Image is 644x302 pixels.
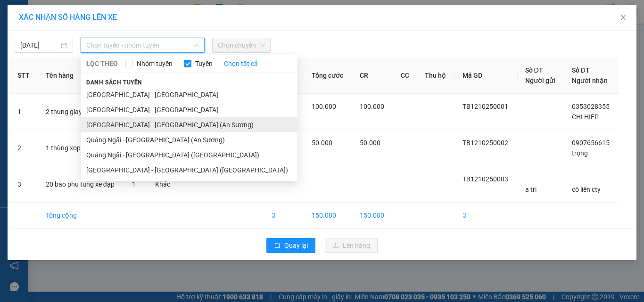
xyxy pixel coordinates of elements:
td: Khác [148,166,179,203]
span: close [619,14,627,21]
span: a tri [525,186,537,193]
td: 3 [264,203,305,229]
span: rollback [274,242,281,250]
span: trọng [572,149,588,157]
td: 3 [455,203,518,229]
td: Tổng cộng [38,203,124,229]
input: 12/10/2025 [20,40,59,50]
span: Người nhận [572,77,608,84]
span: CHI HIEP [572,113,599,121]
th: CR [352,57,393,94]
th: CC [393,57,418,94]
span: Tuyến [191,58,216,69]
span: XÁC NHẬN SỐ HÀNG LÊN XE [19,13,117,22]
span: 0353028355 [572,103,610,110]
th: Mã GD [455,57,518,94]
span: Số ĐT [525,66,543,74]
span: cô liên cty [572,186,601,193]
li: [GEOGRAPHIC_DATA] - [GEOGRAPHIC_DATA] [81,102,297,117]
span: TB1210250003 [462,175,508,183]
span: Nhóm tuyến [133,58,176,69]
th: Tên hàng [38,57,124,94]
span: 50.000 [312,139,332,147]
th: Thu hộ [417,57,454,94]
th: Tổng cước [304,57,352,94]
td: 2 [10,130,38,166]
td: 1 [10,94,38,130]
li: [GEOGRAPHIC_DATA] - [GEOGRAPHIC_DATA] [81,87,297,102]
td: 2 thung giay nhỏ [38,94,124,130]
span: Người gửi [525,77,555,84]
button: rollbackQuay lại [266,238,315,253]
span: Quay lại [284,240,308,251]
li: Quảng Ngãi - [GEOGRAPHIC_DATA] ([GEOGRAPHIC_DATA]) [81,147,297,163]
span: Số ĐT [572,66,590,74]
span: Danh sách tuyến [81,78,148,87]
button: Close [610,5,636,31]
span: Chọn chuyến [218,38,265,52]
span: TB1210250002 [462,139,508,147]
td: 150.000 [304,203,352,229]
span: TB1210250001 [462,103,508,110]
span: LỌC THEO [86,58,118,69]
span: 1 [132,180,136,188]
span: 0907656615 [572,139,610,147]
li: [GEOGRAPHIC_DATA] - [GEOGRAPHIC_DATA] (An Sương) [81,117,297,132]
li: Quảng Ngãi - [GEOGRAPHIC_DATA] (An Sương) [81,132,297,147]
span: 100.000 [360,103,384,110]
td: 150.000 [352,203,393,229]
span: down [194,42,199,48]
button: uploadLên hàng [325,238,378,253]
span: 50.000 [360,139,380,147]
td: 3 [10,166,38,203]
span: 100.000 [312,103,336,110]
td: 20 bao phu tung xe đạp [38,166,124,203]
li: [GEOGRAPHIC_DATA] - [GEOGRAPHIC_DATA] ([GEOGRAPHIC_DATA]) [81,163,297,178]
td: 1 thùng xop trang [38,130,124,166]
span: Chọn tuyến - nhóm tuyến [86,38,199,52]
a: Chọn tất cả [224,58,258,69]
th: STT [10,57,38,94]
